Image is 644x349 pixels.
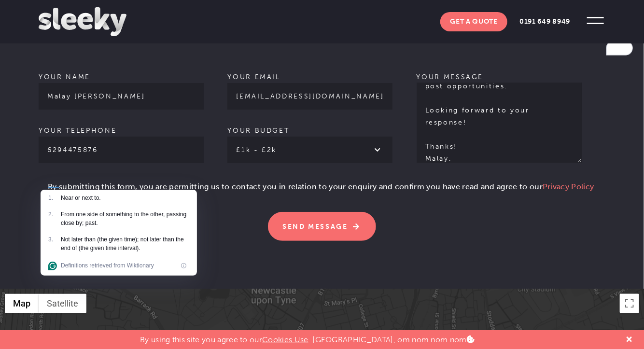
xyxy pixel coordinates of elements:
[543,182,594,191] a: Privacy Policy
[440,12,507,31] a: Get A Quote
[268,212,376,241] input: Send Message
[262,335,308,344] a: Cookies Use
[227,126,392,154] label: Your budget
[39,20,605,241] form: Contact form
[39,137,204,163] input: Your telephone
[620,294,639,313] button: Toggle fullscreen view
[417,73,582,179] label: Your message
[227,137,392,163] select: Your budget
[510,12,580,31] a: 0191 649 8949
[5,294,39,313] button: Show street map
[39,294,86,313] button: Show satellite imagery
[39,7,126,36] img: Sleeky Web Design Newcastle
[227,73,392,100] label: Your email
[417,83,582,163] textarea: To enrich screen reader interactions, please activate Accessibility in Grammarly extension settings
[39,126,204,154] label: Your telephone
[39,83,204,110] input: Your name
[39,73,204,100] label: Your name
[140,330,475,344] p: By using this site you agree to our . [GEOGRAPHIC_DATA], om nom nom nom
[227,83,392,110] input: Your email
[39,181,605,200] p: By submitting this form, you are permitting us to contact you in relation to your enquiry and con...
